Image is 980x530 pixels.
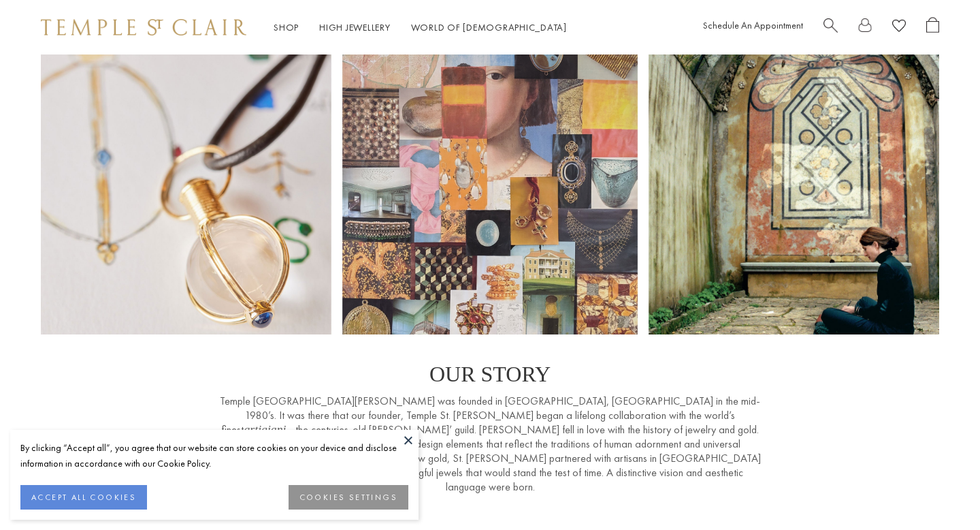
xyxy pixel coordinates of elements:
a: Open Shopping Bag [926,17,939,38]
a: Schedule An Appointment [703,19,803,31]
a: High JewelleryHigh Jewellery [319,21,391,33]
p: OUR STORY [218,362,762,387]
iframe: Gorgias live chat messenger [912,466,966,516]
a: World of [DEMOGRAPHIC_DATA]World of [DEMOGRAPHIC_DATA] [411,21,567,33]
button: ACCEPT ALL COOKIES [20,485,147,510]
nav: Main navigation [274,19,567,36]
a: ShopShop [274,21,299,33]
button: COOKIES SETTINGS [289,485,408,510]
a: View Wishlist [892,17,906,38]
a: Search [823,17,838,38]
img: Temple St. Clair [41,19,246,35]
em: artigiani [244,422,286,436]
p: Temple [GEOGRAPHIC_DATA][PERSON_NAME] was founded in [GEOGRAPHIC_DATA], [GEOGRAPHIC_DATA] in the ... [218,394,762,494]
div: By clicking “Accept all”, you agree that our website can store cookies on your device and disclos... [20,440,408,471]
